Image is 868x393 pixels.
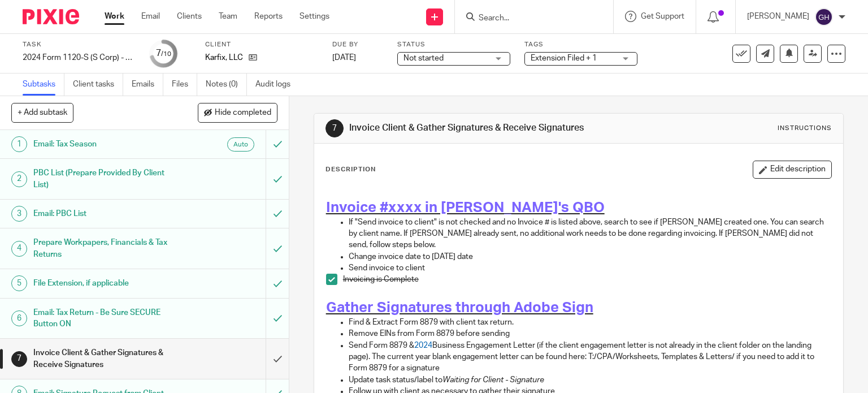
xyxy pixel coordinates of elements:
span: Not started [403,54,444,62]
label: Due by [332,40,383,49]
a: Clients [177,11,202,22]
p: Send Form 8879 & Business Engagement Letter (if the client engagement letter is not already in th... [349,340,832,374]
div: 7 [325,119,344,137]
p: Remove EINs from Form 8879 before sending [349,328,832,339]
a: Email [141,11,160,22]
div: 7 [156,47,171,60]
button: + Add subtask [11,103,73,122]
span: Get Support [641,12,684,20]
p: Invoicing is Complete [343,274,832,285]
em: Waiting for Client - Signature [442,376,544,384]
div: 3 [11,206,27,222]
div: 6 [11,310,27,326]
a: Files [172,74,197,96]
small: /10 [161,51,171,57]
a: Work [105,11,124,22]
h1: File Extension, if applicable [33,275,181,292]
div: Instructions [778,124,832,133]
h1: Prepare Workpapers, Financials & Tax Returns [33,234,181,263]
h1: Email: Tax Return - Be Sure SECURE Button ON [33,304,181,333]
a: Client tasks [73,74,123,96]
h1: Email: PBC List [33,205,181,222]
p: Send invoice to client [349,262,832,274]
button: Hide completed [198,103,277,122]
h1: PBC List (Prepare Provided By Client List) [33,165,181,193]
p: Karfix, LLC [205,52,243,63]
p: Change invoice date to [DATE] date [349,251,832,262]
label: Client [205,40,318,49]
a: Subtasks [23,74,64,96]
span: Hide completed [215,109,271,118]
a: Settings [300,11,329,22]
span: [DATE] [332,54,356,62]
label: Task [23,40,136,49]
a: Notes (0) [206,74,247,96]
h1: Invoice Client & Gather Signatures & Receive Signatures [33,344,181,373]
button: Edit description [753,161,832,179]
p: Find & Extract Form 8879 with client tax return. [349,317,832,328]
a: Emails [132,74,163,96]
h1: Email: Tax Season [33,136,181,153]
span: Gather Signatures through Adobe Sign [326,300,593,315]
div: 2 [11,171,27,187]
div: 7 [11,351,27,367]
div: 2024 Form 1120-S (S Corp) - 2024 [23,52,136,63]
label: Tags [524,40,637,49]
a: Reports [254,11,283,22]
div: 5 [11,275,27,291]
div: 1 [11,136,27,152]
input: Search [478,14,579,24]
span: Extension Filed + 1 [531,54,597,62]
a: Team [219,11,237,22]
p: If "Send invoice to client" is not checked and no Invoice # is listed above, search to see if [PE... [349,217,832,251]
p: Update task status/label to [349,374,832,386]
span: 2024 [414,342,432,349]
img: svg%3E [815,8,833,26]
span: Invoice #xxxx in [PERSON_NAME]'s QBO [326,200,605,215]
p: Description [325,165,376,174]
img: Pixie [23,9,79,24]
div: Auto [227,137,254,152]
div: 4 [11,241,27,257]
a: Audit logs [255,74,299,96]
h1: Invoice Client & Gather Signatures & Receive Signatures [349,122,602,134]
p: [PERSON_NAME] [747,11,809,22]
label: Status [397,40,510,49]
